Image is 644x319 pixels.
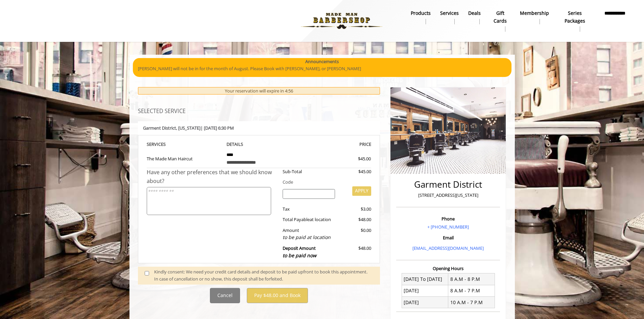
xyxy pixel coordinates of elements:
b: Series packages [558,9,591,25]
td: 10 A.M - 7 P.M [448,297,495,308]
a: ServicesServices [435,8,463,26]
a: Series packagesSeries packages [554,8,596,33]
div: Tax [278,206,340,213]
a: MembershipMembership [515,8,554,26]
button: Pay $48.00 and Book [247,288,308,303]
div: $0.00 [340,227,371,241]
a: + [PHONE_NUMBER] [427,224,469,230]
b: Deposit Amount [283,245,316,259]
div: Your reservation will expire in 4:56 [138,87,380,95]
div: $45.00 [340,168,371,175]
td: 8 A.M - 7 P.M [448,285,495,296]
h3: Phone [398,216,498,221]
div: Have any other preferences that we should know about? [147,168,278,185]
div: Amount [278,227,340,241]
p: [PERSON_NAME] will not be in for the month of August. Please Book with [PERSON_NAME], or [PERSON_... [138,65,506,72]
p: [STREET_ADDRESS][US_STATE] [398,192,498,199]
div: $48.00 [340,245,371,259]
b: Garment District | [DATE] 6:30 PM [143,125,234,131]
td: The Made Man Haircut [147,148,222,168]
b: products [411,9,431,17]
div: $3.00 [340,206,371,213]
div: Total Payable [278,216,340,223]
h3: Opening Hours [396,266,500,271]
div: $48.00 [340,216,371,223]
button: Cancel [210,288,240,303]
h3: Email [398,235,498,240]
span: , [US_STATE] [176,125,200,131]
div: Kindly consent: We need your credit card details and deposit to be paid upfront to book this appo... [154,268,373,283]
td: [DATE] To [DATE] [402,273,448,285]
a: DealsDeals [463,8,485,26]
a: [EMAIL_ADDRESS][DOMAIN_NAME] [412,245,484,251]
b: Membership [520,9,549,17]
div: Sub-Total [278,168,340,175]
td: [DATE] [402,297,448,308]
h2: Garment District [398,180,498,189]
span: S [163,141,166,147]
th: PRICE [296,140,372,148]
img: Made Man Barbershop logo [295,2,388,39]
h3: SELECTED SERVICE [138,108,380,114]
div: Code [278,179,371,186]
a: Gift cardsgift cards [485,8,516,33]
th: SERVICE [147,140,222,148]
b: gift cards [490,9,511,25]
b: Services [440,9,459,17]
b: Deals [468,9,481,17]
span: to be paid now [283,252,316,259]
td: [DATE] [402,285,448,296]
div: to be paid at location [283,234,335,241]
b: Announcements [305,58,339,65]
button: APPLY [352,186,371,196]
th: DETAILS [221,140,296,148]
a: Productsproducts [406,8,435,26]
span: at location [310,216,331,222]
td: 8 A.M - 8 P.M [448,273,495,285]
div: $45.00 [334,155,371,162]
